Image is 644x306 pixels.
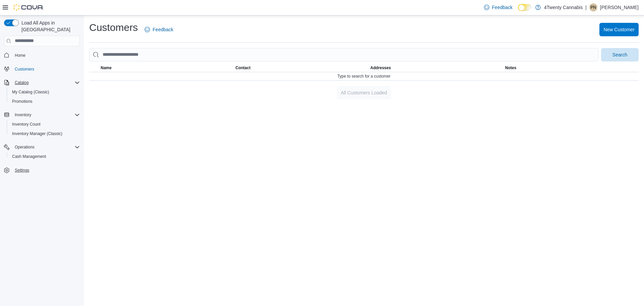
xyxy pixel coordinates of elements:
[15,53,25,58] span: Home
[12,143,80,151] span: Operations
[544,3,583,11] p: 4Twenty Cannabis
[12,111,34,119] button: Inventory
[142,23,176,36] a: Feedback
[12,79,80,87] span: Catalog
[12,65,37,73] a: Customers
[12,122,41,127] span: Inventory Count
[603,26,635,33] span: New Customer
[337,74,391,79] span: Type to search for a customer
[481,1,515,14] a: Feedback
[9,130,65,138] a: Inventory Manager (Classic)
[12,131,62,136] span: Inventory Manager (Classic)
[12,166,32,174] a: Settings
[612,51,627,58] span: Search
[600,3,639,11] p: [PERSON_NAME]
[9,152,80,161] span: Cash Management
[12,143,37,151] button: Operations
[13,4,44,11] img: Cova
[7,120,83,129] button: Inventory Count
[1,165,83,175] button: Settings
[591,3,596,11] span: PN
[9,120,43,128] a: Inventory Count
[235,65,251,71] span: Contact
[12,89,49,95] span: My Catalog (Classic)
[370,65,391,71] span: Addresses
[9,88,52,96] a: My Catalog (Classic)
[9,97,35,105] a: Promotions
[7,152,83,161] button: Cash Management
[518,11,518,11] span: Dark Mode
[9,88,80,96] span: My Catalog (Classic)
[15,112,31,118] span: Inventory
[1,142,83,152] button: Operations
[19,19,80,33] span: Load All Apps in [GEOGRAPHIC_DATA]
[15,67,34,72] span: Customers
[12,111,80,119] span: Inventory
[15,80,29,85] span: Catalog
[9,97,80,105] span: Promotions
[15,144,35,150] span: Operations
[1,50,83,60] button: Home
[599,23,639,36] button: New Customer
[12,99,33,104] span: Promotions
[89,21,138,34] h1: Customers
[15,168,29,173] span: Settings
[7,87,83,97] button: My Catalog (Classic)
[12,166,80,174] span: Settings
[9,130,80,138] span: Inventory Manager (Classic)
[12,51,80,59] span: Home
[4,48,80,193] nav: Complex example
[153,26,173,33] span: Feedback
[7,129,83,138] button: Inventory Manager (Classic)
[9,152,49,161] a: Cash Management
[492,4,513,11] span: Feedback
[505,65,516,71] span: Notes
[12,65,80,73] span: Customers
[12,154,46,159] span: Cash Management
[7,97,83,106] button: Promotions
[101,65,112,71] span: Name
[1,110,83,120] button: Inventory
[337,86,391,99] button: All Customers Loaded
[1,64,83,74] button: Customers
[589,3,597,11] div: Pratham Naharwal
[585,3,587,11] p: |
[9,120,80,128] span: Inventory Count
[518,4,532,11] input: Dark Mode
[601,48,639,61] button: Search
[1,78,83,87] button: Catalog
[341,89,387,96] span: All Customers Loaded
[12,51,28,59] a: Home
[12,79,31,87] button: Catalog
